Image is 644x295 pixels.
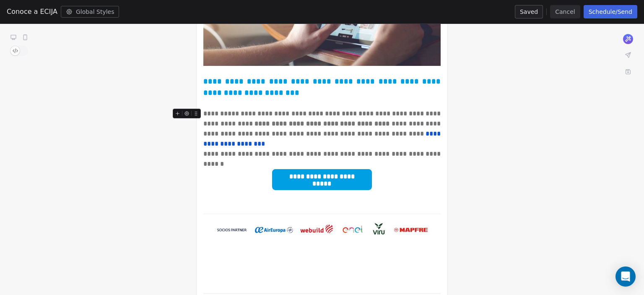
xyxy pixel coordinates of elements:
div: Open Intercom Messenger [615,266,636,287]
button: Global Styles [61,6,119,18]
button: Schedule/Send [584,5,637,18]
span: Conoce a ECIJA [7,7,57,17]
button: Cancel [550,5,580,18]
button: Saved [515,5,543,18]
